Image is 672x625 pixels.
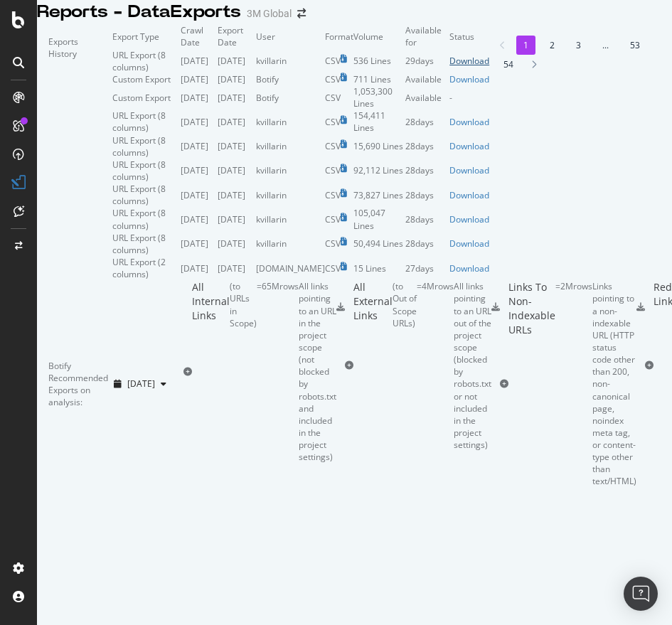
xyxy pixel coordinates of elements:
[112,92,171,104] div: Custom Export
[449,262,489,274] a: Download
[325,116,341,128] div: CSV
[636,303,645,311] div: csv-export
[256,49,325,73] td: kvillarin
[569,36,588,55] li: 3
[449,85,489,109] td: -
[218,24,256,48] td: Export Date
[405,159,449,183] td: 28 days
[449,140,489,152] a: Download
[555,280,592,487] div: = 2M rows
[181,73,218,85] td: [DATE]
[449,237,489,250] a: Download
[491,303,500,311] div: csv-export
[325,73,341,85] div: CSV
[218,109,256,134] td: [DATE]
[218,232,256,256] td: [DATE]
[595,36,616,55] li: ...
[405,256,449,280] td: 27 days
[353,49,405,73] td: 536 Lines
[325,189,341,201] div: CSV
[353,232,405,256] td: 50,494 Lines
[353,73,405,85] td: 711 Lines
[218,134,256,159] td: [DATE]
[449,189,489,201] a: Download
[181,207,218,231] td: [DATE]
[112,256,180,280] div: URL Export (2 columns)
[192,280,230,463] div: All Internal Links
[325,164,341,176] div: CSV
[449,73,489,85] a: Download
[449,116,489,128] a: Download
[405,183,449,207] td: 28 days
[181,183,218,207] td: [DATE]
[112,232,180,256] div: URL Export (8 columns)
[218,183,256,207] td: [DATE]
[256,73,325,85] td: Botify
[417,280,454,451] div: = 4M rows
[353,256,405,280] td: 15 Lines
[181,24,218,48] td: Crawl Date
[181,85,218,109] td: [DATE]
[393,280,417,451] div: ( to Out of Scope URLs )
[353,207,405,231] td: 105,047 Lines
[218,159,256,183] td: [DATE]
[353,24,405,48] td: Volume
[108,373,172,395] button: [DATE]
[353,109,405,134] td: 154,411 Lines
[112,134,180,159] div: URL Export (8 columns)
[257,280,299,463] div: = 65M rows
[543,36,562,55] li: 2
[127,378,155,390] span: 2025 Aug. 10th
[297,9,306,18] div: arrow-right-arrow-left
[218,256,256,280] td: [DATE]
[48,36,101,269] div: Exports History
[256,159,325,183] td: kvillarin
[247,6,292,21] div: 3M Global
[112,24,180,48] td: Export Type
[353,134,405,159] td: 15,690 Lines
[405,109,449,134] td: 28 days
[325,262,341,274] div: CSV
[449,164,489,176] a: Download
[516,36,535,55] li: 1
[218,73,256,85] td: [DATE]
[353,85,405,109] td: 1,053,300 Lines
[48,360,108,409] div: Botify Recommended Exports on analysis:
[112,183,180,207] div: URL Export (8 columns)
[405,49,449,73] td: 29 days
[336,303,345,311] div: csv-export
[325,85,353,109] td: CSV
[353,183,405,207] td: 73,827 Lines
[623,36,647,55] li: 53
[449,213,489,225] a: Download
[496,55,521,74] li: 54
[256,24,325,48] td: User
[325,140,341,152] div: CSV
[112,159,180,183] div: URL Export (8 columns)
[624,577,658,611] div: Open Intercom Messenger
[112,49,180,73] div: URL Export (8 columns)
[405,92,449,104] div: Available
[181,109,218,134] td: [DATE]
[449,55,489,67] a: Download
[299,280,336,463] div: All links pointing to an URL in the project scope (not blocked by robots.txt and included in the ...
[181,49,218,73] td: [DATE]
[405,207,449,231] td: 28 days
[353,159,405,183] td: 92,112 Lines
[449,24,489,48] td: Status
[256,134,325,159] td: kvillarin
[592,280,636,487] div: Links pointing to a non-indexable URL (HTTP status code other than 200, non-canonical page, noind...
[181,159,218,183] td: [DATE]
[405,134,449,159] td: 28 days
[325,213,341,225] div: CSV
[256,183,325,207] td: kvillarin
[256,85,325,109] td: Botify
